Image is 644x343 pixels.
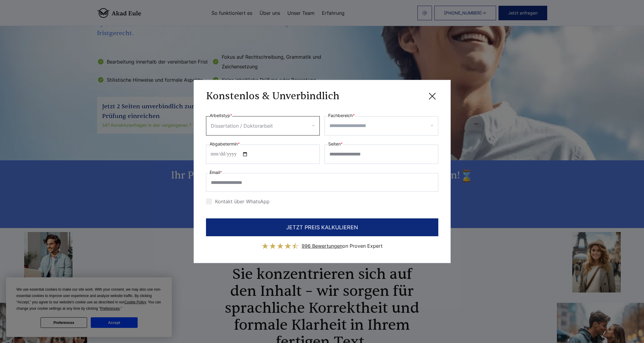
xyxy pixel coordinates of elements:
[210,169,222,176] label: Email
[206,218,438,236] button: JETZT PREIS KALKULIEREN
[210,112,232,119] label: Arbeitstyp
[211,121,273,131] div: Dissertation / Doktorarbeit
[210,140,240,148] label: Abgabetermin
[206,90,339,102] h3: Konstenlos & Unverbindlich
[206,198,270,204] label: Kontakt über WhatsApp
[328,112,355,119] label: Fachbereich
[302,243,342,249] span: 996 Bewertungen
[302,241,383,251] div: on Proven Expert
[328,140,343,148] label: Seiten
